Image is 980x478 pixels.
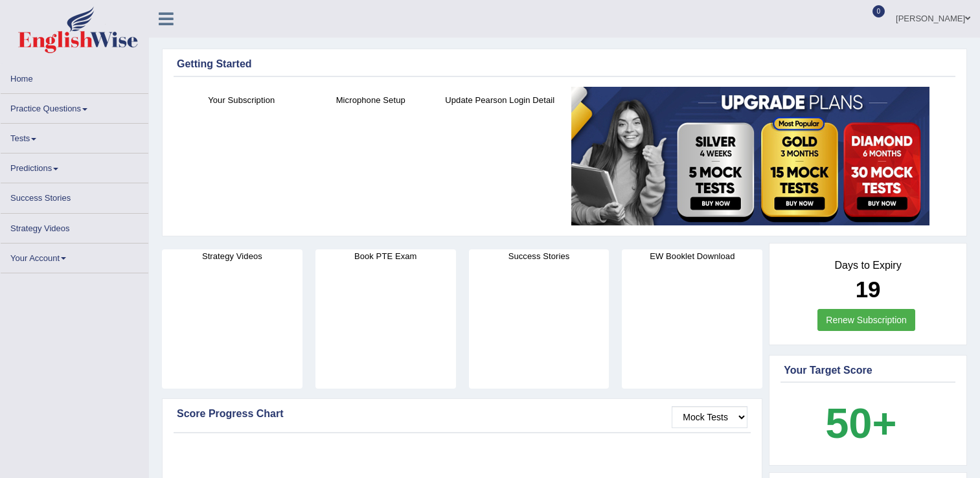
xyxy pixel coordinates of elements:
[1,64,148,89] a: Home
[825,400,896,447] b: 50+
[622,249,762,263] h4: EW Booklet Download
[183,93,300,107] h4: Your Subscription
[1,214,148,239] a: Strategy Videos
[1,94,148,119] a: Practice Questions
[784,260,952,271] h4: Days to Expiry
[872,5,885,17] span: 0
[469,249,610,263] h4: Success Stories
[1,183,148,209] a: Success Stories
[1,124,148,149] a: Tests
[1,154,148,179] a: Predictions
[442,93,558,107] h4: Update Pearson Login Detail
[177,56,952,72] div: Getting Started
[162,249,302,263] h4: Strategy Videos
[817,309,915,331] a: Renew Subscription
[1,244,148,269] a: Your Account
[313,93,429,107] h4: Microphone Setup
[784,363,952,378] div: Your Target Score
[315,249,456,263] h4: Book PTE Exam
[856,277,881,302] b: 19
[177,406,747,422] div: Score Progress Chart
[571,87,929,225] img: small5.jpg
